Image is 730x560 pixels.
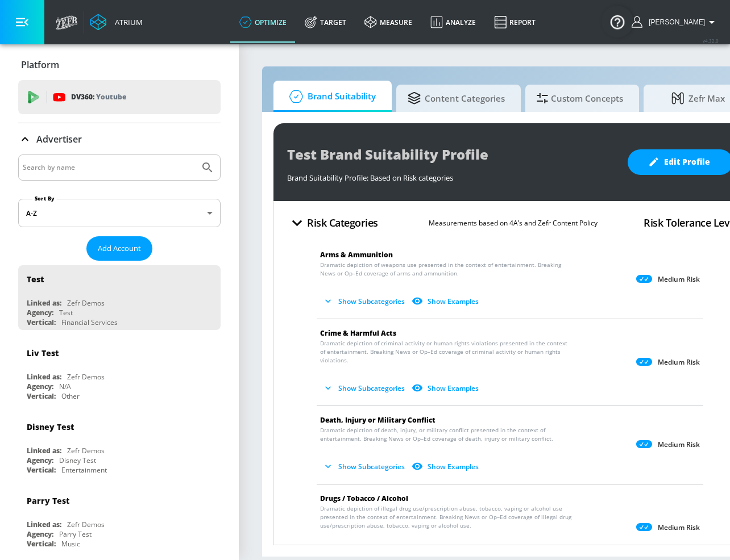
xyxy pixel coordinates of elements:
div: Parry TestLinked as:Zefr DemosAgency:Parry TestVertical:Music [18,487,221,551]
div: Brand Suitability Profile: Based on Risk categories [287,167,616,183]
button: Show Examples [409,292,483,311]
div: Liv Test [27,348,59,358]
a: Target [296,2,355,43]
a: optimize [230,2,296,43]
button: Risk Categories [283,210,383,236]
span: login as: justin.nim@zefr.com [644,18,705,26]
div: Parry Test [59,529,92,539]
a: Analyze [421,2,485,43]
div: TestLinked as:Zefr DemosAgency:TestVertical:Financial Services [18,265,221,330]
p: Youtube [96,91,126,103]
div: Zefr Demos [67,520,105,529]
span: Arms & Ammunition [320,250,393,260]
div: Test [59,308,73,317]
p: Measurements based on 4A’s and Zefr Content Policy [429,217,598,229]
h4: Risk Categories [307,215,378,231]
p: Medium Risk [658,523,700,532]
div: A-Z [18,199,221,227]
div: Vertical: [27,391,56,401]
p: Medium Risk [658,440,700,449]
button: Add Account [86,236,152,261]
div: Disney Test [59,455,96,465]
span: Edit Profile [650,155,710,169]
span: Dramatic depiction of criminal activity or human rights violations presented in the context of en... [320,339,573,365]
a: Atrium [90,14,143,31]
span: Dramatic depiction of death, injury, or military conflict presented in the context of entertainme... [320,426,573,443]
div: Disney TestLinked as:Zefr DemosAgency:Disney TestVertical:Entertainment [18,413,221,478]
p: Platform [21,58,59,71]
div: Vertical: [27,465,56,475]
div: Agency: [27,308,53,317]
button: [PERSON_NAME] [632,15,719,29]
div: Linked as: [27,372,61,382]
button: Show Examples [409,457,483,476]
p: Medium Risk [658,275,700,284]
div: Zefr Demos [67,372,105,382]
div: Vertical: [27,317,56,327]
div: Linked as: [27,298,61,308]
div: Linked as: [27,520,61,529]
span: v 4.32.0 [703,37,719,44]
div: N/A [59,382,71,391]
span: Content Categories [408,85,505,112]
div: Advertiser [18,123,221,155]
button: Show Subcategories [320,457,409,476]
div: Platform [18,49,221,81]
div: Liv TestLinked as:Zefr DemosAgency:N/AVertical:Other [18,339,221,404]
div: Agency: [27,455,53,465]
div: Parry Test [27,495,69,506]
span: Drugs / Tobacco / Alcohol [320,494,408,503]
span: Custom Concepts [537,85,623,112]
input: Search by name [23,160,195,175]
button: Show Examples [409,379,483,398]
span: Dramatic depiction of illegal drug use/prescription abuse, tobacco, vaping or alcohol use present... [320,504,573,530]
button: Show Subcategories [320,379,409,398]
div: Linked as: [27,446,61,455]
div: DV360: Youtube [18,80,221,114]
div: Vertical: [27,539,56,549]
a: measure [355,2,421,43]
p: DV360: [71,91,126,103]
button: Open Resource Center [602,6,633,37]
div: Entertainment [61,465,107,475]
span: Brand Suitability [285,83,376,110]
span: Death, Injury or Military Conflict [320,415,435,425]
label: Sort By [32,195,57,202]
div: Disney Test [27,421,74,432]
div: Zefr Demos [67,446,105,455]
p: Advertiser [36,133,82,145]
span: Dramatic depiction of weapons use presented in the context of entertainment. Breaking News or Op–... [320,261,573,278]
div: Test [27,274,44,285]
div: Zefr Demos [67,298,105,308]
span: Crime & Harmful Acts [320,328,396,338]
div: Agency: [27,529,53,539]
div: Other [61,391,80,401]
p: Medium Risk [658,358,700,367]
span: Add Account [98,242,141,255]
div: Music [61,539,80,549]
div: Agency: [27,382,53,391]
a: Report [485,2,545,43]
div: Atrium [110,17,143,27]
button: Show Subcategories [320,292,409,311]
div: Financial Services [61,317,118,327]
